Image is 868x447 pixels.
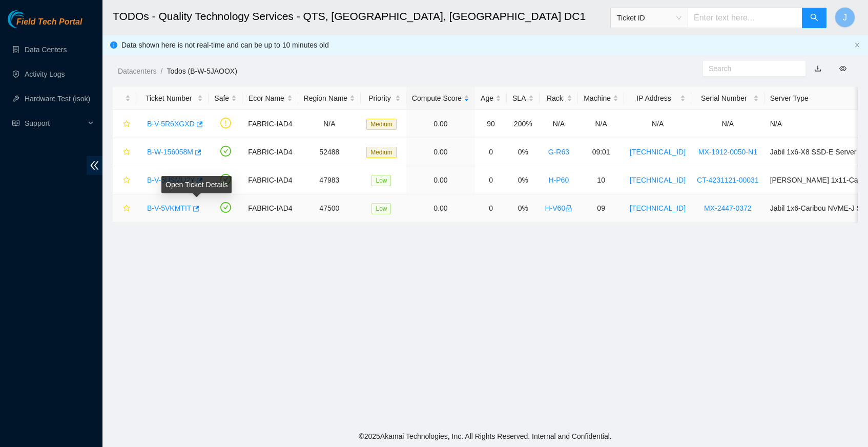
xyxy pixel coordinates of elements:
td: 47983 [298,166,361,194]
span: exclamation-circle [220,118,231,128]
td: 47500 [298,194,361,222]
td: 09:01 [578,138,624,166]
td: 0.00 [406,166,475,194]
span: / [160,67,162,75]
a: H-P60 [549,176,569,184]
td: FABRIC-IAD4 [242,166,298,194]
button: search [802,8,826,28]
a: G-R63 [548,148,569,156]
a: B-V-5USMU2Y [147,176,195,184]
td: 90 [475,110,507,138]
td: 0% [507,166,539,194]
span: check-circle [220,146,231,157]
a: MX-1912-0050-N1 [698,148,757,156]
td: N/A [691,110,764,138]
a: H-V60lock [545,204,573,212]
a: B-V-5R6XGXD [147,120,195,128]
button: star [118,172,131,188]
button: star [118,200,131,216]
span: star [123,205,130,213]
td: 0 [475,194,507,222]
td: 0.00 [406,194,475,222]
span: check-circle [220,202,231,213]
a: Datacenters [118,67,156,75]
td: 0.00 [406,138,475,166]
td: FABRIC-IAD4 [242,110,298,138]
span: check-circle [220,174,231,185]
a: Activity Logs [25,70,65,78]
a: [TECHNICAL_ID] [630,204,686,212]
a: [TECHNICAL_ID] [630,148,686,156]
footer: © 2025 Akamai Technologies, Inc. All Rights Reserved. Internal and Confidential. [102,426,868,447]
a: B-W-156058M [147,148,193,156]
span: read [12,120,19,127]
td: 10 [578,166,624,194]
input: Enter text here... [688,8,802,28]
td: FABRIC-IAD4 [242,138,298,166]
span: Ticket ID [617,10,681,26]
span: double-left [87,156,102,175]
a: CT-4231121-00031 [697,176,759,184]
span: Field Tech Portal [16,17,82,27]
span: eye [839,65,846,72]
button: star [118,116,131,132]
span: Medium [366,147,397,158]
td: FABRIC-IAD4 [242,194,298,222]
a: MX-2447-0372 [704,204,752,212]
span: star [123,120,130,128]
td: 0 [475,166,507,194]
span: Medium [366,119,397,130]
button: J [835,7,855,28]
td: 0% [507,138,539,166]
td: 0% [507,194,539,222]
span: star [123,176,130,185]
td: 09 [578,194,624,222]
td: 0 [475,138,507,166]
input: Search [709,63,792,74]
a: Hardware Test (isok) [25,95,90,103]
td: 0.00 [406,110,475,138]
td: N/A [298,110,361,138]
span: J [843,11,847,24]
button: download [807,60,829,77]
a: download [814,64,821,73]
span: Low [371,203,391,214]
td: N/A [624,110,691,138]
button: star [118,144,131,160]
td: N/A [540,110,578,138]
td: 200% [507,110,539,138]
span: star [123,148,130,157]
span: lock [565,205,572,212]
img: Akamai Technologies [8,10,52,28]
a: B-V-5VKMTIT [147,204,191,212]
a: Data Centers [25,46,67,54]
button: close [854,42,860,49]
a: [TECHNICAL_ID] [630,176,686,184]
a: Todos (B-W-5JAOOX) [167,67,237,75]
span: Low [371,175,391,186]
div: Open Ticket Details [161,176,232,193]
td: N/A [578,110,624,138]
td: 52488 [298,138,361,166]
span: Support [25,113,85,133]
span: search [810,13,818,23]
a: Akamai TechnologiesField Tech Portal [8,18,82,32]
